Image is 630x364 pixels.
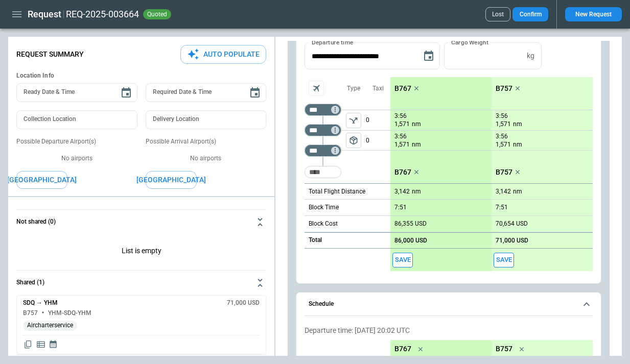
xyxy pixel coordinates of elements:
[227,300,260,306] h6: 71,000 USD
[485,7,510,21] button: Lost
[16,279,44,286] h6: Shared (1)
[513,140,522,149] p: nm
[48,310,91,317] h6: YHM-SDQ-YHM
[180,45,266,64] button: Auto Populate
[28,8,61,20] h1: Request
[346,133,361,148] button: left aligned
[16,50,84,59] p: Request Summary
[496,133,508,140] p: 3:56
[16,234,266,270] p: List is empty
[16,271,266,295] button: Shared (1)
[346,133,361,148] span: Type of sector
[496,120,511,129] p: 1,571
[49,339,58,350] span: Display quote schedule
[309,81,324,96] span: Aircraft selection
[23,300,58,306] h6: SDQ → YHM
[23,310,38,317] h6: B757
[412,120,421,129] p: nm
[16,137,137,146] p: Possible Departure Airport(s)
[305,166,341,178] div: Too short
[494,253,514,268] span: Save this aircraft quote and copy details to clipboard
[305,104,341,116] div: Too short
[513,120,522,129] p: nm
[366,131,390,150] p: 0
[394,237,427,245] p: 86,000 USD
[392,253,413,268] button: Save
[394,140,410,149] p: 1,571
[496,220,528,228] p: 70,654 USD
[309,187,365,196] p: Total Flight Distance
[309,301,334,307] h6: Schedule
[496,204,508,211] p: 7:51
[309,237,322,244] h6: Total
[116,83,136,103] button: Choose date
[394,120,410,129] p: 1,571
[394,168,411,177] p: B767
[146,171,197,189] button: [GEOGRAPHIC_DATA]
[496,345,512,353] p: B757
[394,220,427,228] p: 86,355 USD
[346,113,361,128] button: left aligned
[394,133,407,140] p: 3:56
[16,295,266,354] div: Not shared (0)
[23,339,33,350] span: Copy quote content
[23,322,77,329] span: Aircharterservice
[412,140,421,149] p: nm
[145,11,169,18] span: quoted
[347,84,360,93] p: Type
[496,188,511,196] p: 3,142
[16,171,67,189] button: [GEOGRAPHIC_DATA]
[312,38,354,46] label: Departure time
[309,203,339,212] p: Block Time
[305,124,341,136] div: Too short
[66,8,139,20] h2: REQ-2025-003664
[366,110,390,130] p: 0
[16,234,266,270] div: Not shared (0)
[16,210,266,234] button: Not shared (0)
[394,112,407,120] p: 3:56
[392,253,413,268] span: Save this aircraft quote and copy details to clipboard
[305,326,593,335] p: Departure time: [DATE] 20:02 UTC
[245,83,265,103] button: Choose date
[394,345,411,353] p: B767
[348,135,359,145] span: package_2
[394,84,411,93] p: B767
[451,38,488,46] label: Cargo Weight
[146,137,267,146] p: Possible Arrival Airport(s)
[394,204,407,211] p: 7:51
[372,84,384,93] p: Taxi
[305,293,593,316] button: Schedule
[418,46,439,66] button: Choose date, selected date is Sep 2, 2025
[513,187,522,196] p: nm
[565,7,622,21] button: New Request
[390,77,593,271] div: scrollable content
[36,339,46,350] span: Display detailed quote content
[494,253,514,268] button: Save
[309,220,338,228] p: Block Cost
[346,113,361,128] span: Type of sector
[496,84,512,93] p: B757
[496,168,512,177] p: B757
[305,144,341,157] div: Too short
[496,112,508,120] p: 3:56
[394,188,410,196] p: 3,142
[527,52,534,60] p: kg
[16,154,137,163] p: No airports
[16,72,266,80] h6: Location Info
[496,237,528,245] p: 71,000 USD
[496,140,511,149] p: 1,571
[412,187,421,196] p: nm
[512,7,548,21] button: Confirm
[146,154,267,163] p: No airports
[16,219,56,225] h6: Not shared (0)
